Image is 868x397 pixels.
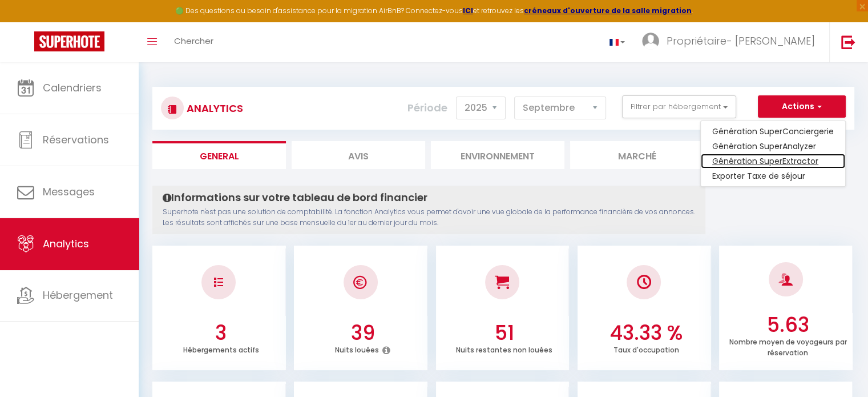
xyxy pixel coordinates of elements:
[570,141,704,169] li: Marché
[584,321,708,345] h3: 43.33 %
[613,343,679,355] p: Taux d'occupation
[456,343,552,355] p: Nuits restantes non louées
[184,95,243,121] h3: Analytics
[159,321,283,345] h3: 3
[43,185,95,199] span: Messages
[701,169,845,183] a: Exporter Taxe de séjour
[463,6,473,15] a: ICI
[667,34,815,48] span: Propriétaire- [PERSON_NAME]
[729,335,846,358] p: Nombre moyen de voyageurs par réservation
[726,313,850,337] h3: 5.63
[431,141,564,169] li: Environnement
[442,321,566,345] h3: 51
[43,133,109,147] span: Réservations
[152,141,286,169] li: General
[34,31,104,51] img: Super Booking
[174,35,213,47] span: Chercher
[622,95,736,118] button: Filtrer par hébergement
[301,321,425,345] h3: 39
[43,236,89,251] span: Analytics
[701,139,845,154] a: Génération SuperAnalyzer
[758,95,846,118] button: Actions
[163,207,695,228] p: Superhote n'est pas une solution de comptabilité. La fonction Analytics vous permet d'avoir une v...
[407,95,447,121] label: Période
[633,22,829,62] a: ... Propriétaire- [PERSON_NAME]
[163,191,695,204] h4: Informations sur votre tableau de bord financier
[642,33,659,50] img: ...
[292,141,425,169] li: Avis
[43,81,102,95] span: Calendriers
[335,343,379,355] p: Nuits louées
[524,6,692,15] a: créneaux d'ouverture de la salle migration
[9,5,43,39] button: Ouvrir le widget de chat LiveChat
[841,35,855,49] img: logout
[165,22,222,62] a: Chercher
[183,343,259,355] p: Hébergements actifs
[43,288,113,302] span: Hébergement
[701,154,845,169] a: Génération SuperExtractor
[701,124,845,139] a: Génération SuperConciergerie
[214,278,223,287] img: NO IMAGE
